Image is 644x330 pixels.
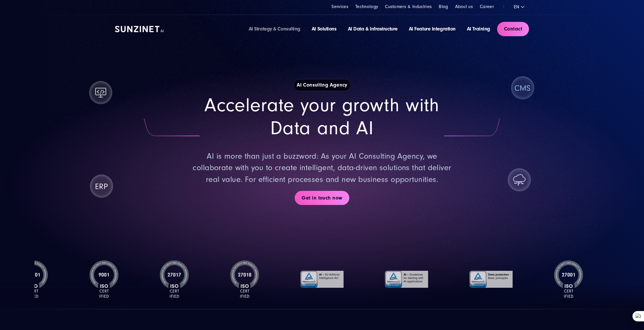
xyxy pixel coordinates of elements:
a: AI Strategy & Consulting [249,26,300,32]
a: AI Data & Infrastructure [348,26,398,32]
strong: AI Consulting Agency [293,79,350,91]
a: AI Training [467,26,490,32]
a: Services [331,4,348,9]
a: About us [455,4,473,9]
a: Blog [439,4,448,9]
img: TÜV Certificate - AI Guidelines for dealing with AI applications | AI agency SUNZINET [385,260,428,298]
img: ISO-27018 Logo | AI agency SUNZINET [230,260,259,298]
a: Technology [355,4,378,9]
div: Navigation Menu [249,25,490,33]
div: Navigation Menu [331,3,494,10]
h2: Accelerate your growth with Data and AI [185,94,459,140]
img: ISO-27017 Logo | AI agency SUNZINET [160,260,189,298]
a: Contact [497,22,529,36]
img: TÜV Certificate - Data protection - basic principles | AI agency SUNZINET [469,260,513,298]
a: Get in touch now [295,191,349,205]
a: AI Feature Integration [409,26,456,32]
img: SUNZINET AI Logo [115,26,164,32]
a: AI Solutions [312,26,337,32]
p: AI is more than just a buzzword: As your AI Consulting Agency, we collaborate with you to create ... [185,151,459,186]
img: ISO-9001 Logo | AI agency SUNZINET [89,260,118,298]
img: ISO-27001 Logo | AI agency SUNZINET [554,260,583,298]
img: TÜV Certificate - EU Artificial Intelligence Act | AI agency SUNZINET [300,260,344,298]
a: Career [480,4,494,9]
a: Customers & Industries [385,4,432,9]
